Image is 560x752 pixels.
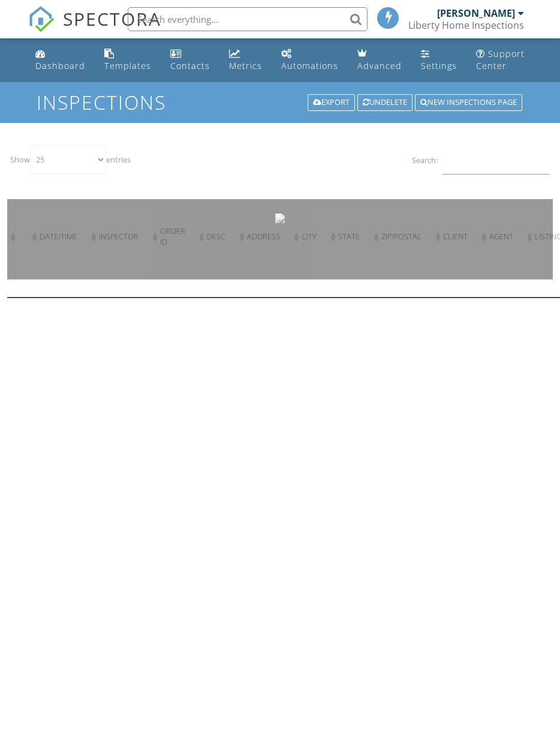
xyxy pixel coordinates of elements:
th: Order ID [149,178,196,297]
div: New Inspections Page [415,94,522,111]
a: New Inspections Page [414,93,523,112]
a: Undelete [356,93,414,112]
div: Export [308,94,355,111]
a: Advanced [353,43,407,77]
input: Search: [442,145,550,175]
th: State [327,178,371,297]
a: Automations (Basic) [276,43,343,77]
th: Zip/Postal [371,178,432,297]
h1: Inspections [37,92,523,113]
th: Address [236,178,291,297]
div: Contacts [170,60,210,71]
label: Show entries [10,145,86,174]
div: Liberty Home Inspections [408,19,524,31]
a: Templates [100,43,156,77]
label: Search: [412,145,550,175]
a: Contacts [165,43,215,77]
a: Export [306,93,356,112]
img: loader-white.gif [275,213,285,223]
div: Advanced [357,60,402,71]
th: Desc [196,178,236,297]
th: Agent [478,178,524,297]
a: Dashboard [31,43,90,77]
div: Dashboard [35,60,85,71]
img: The Best Home Inspection Software - Spectora [28,6,55,32]
div: Support Center [476,48,525,71]
a: Support Center [471,43,530,77]
th: Inspector [88,178,149,297]
th: Date/Time [29,178,88,297]
div: [PERSON_NAME] [437,7,515,19]
div: Templates [104,60,151,71]
div: Undelete [357,94,413,111]
div: Metrics [229,60,262,71]
a: Metrics [224,43,267,77]
a: Settings [416,43,462,77]
a: SPECTORA [28,16,161,41]
span: SPECTORA [63,6,161,31]
div: Automations [281,60,338,71]
div: Settings [421,60,457,71]
th: client [432,178,478,297]
select: Showentries [30,145,106,174]
input: Search everything... [128,7,368,31]
th: City [291,178,327,297]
